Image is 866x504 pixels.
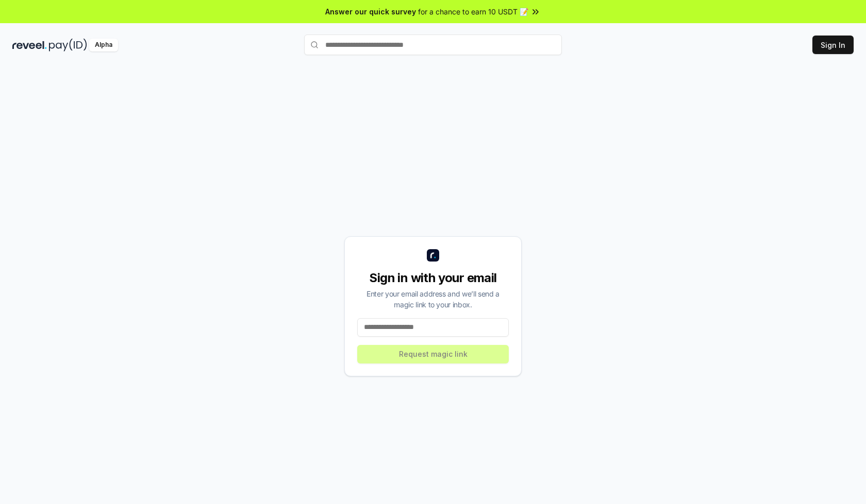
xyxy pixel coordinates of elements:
[812,36,854,54] button: Sign In
[418,6,528,17] span: for a chance to earn 10 USDT 📝
[49,39,87,51] img: pay_id
[357,270,509,286] div: Sign in with your email
[325,6,416,17] span: Answer our quick survey
[12,39,47,51] img: reveel_dark
[357,288,509,310] div: Enter your email address and we’ll send a magic link to your inbox.
[89,39,118,51] div: Alpha
[427,249,439,262] img: logo_small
